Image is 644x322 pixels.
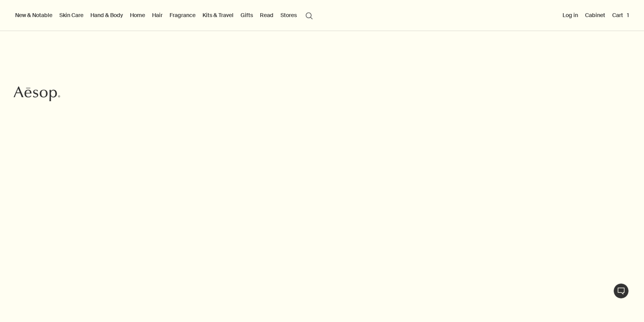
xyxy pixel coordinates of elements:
[583,10,607,20] a: Cabinet
[128,10,147,20] a: Home
[305,299,315,310] button: previous slide
[14,86,60,102] svg: Aesop
[107,185,223,209] a: Discover Geranium Leaf
[319,301,330,308] div: 1 / 2
[14,10,54,20] button: New & Notable
[239,10,254,20] a: Gifts
[168,10,197,20] a: Fragrance
[561,10,580,20] button: Log in
[58,10,85,20] a: Skin Care
[107,106,291,137] h2: The perennial appeal of Geranium Leaf
[613,283,629,299] button: Live Assistance
[345,299,356,310] button: pause
[89,10,125,20] a: Hand & Body
[302,8,316,23] button: Open search
[107,90,291,100] h3: Evergreen exhilaration
[279,10,298,20] button: Stores
[201,10,235,20] a: Kits & Travel
[151,10,164,20] a: Hair
[107,142,291,174] p: First introduced in [DATE], our Geranium Leaf Body Care range has grown into a quartet of verdant...
[14,86,60,104] a: Aesop
[258,10,275,20] a: Read
[611,10,630,20] button: Cart1
[333,299,344,310] button: next slide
